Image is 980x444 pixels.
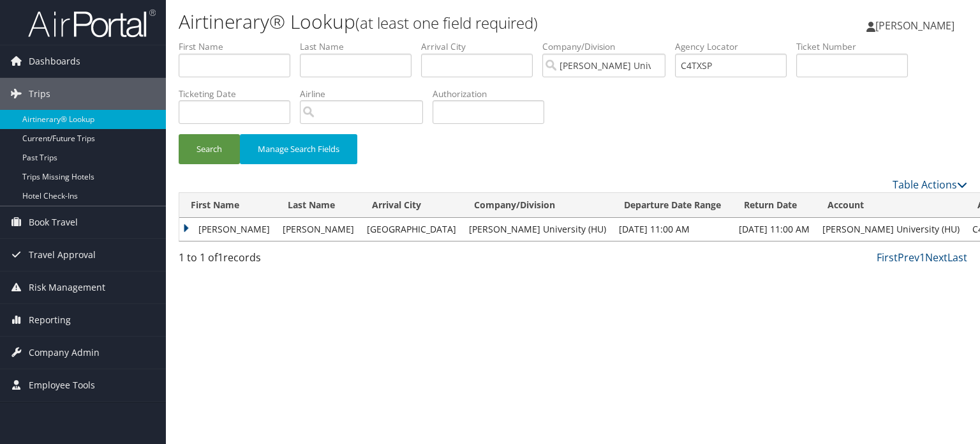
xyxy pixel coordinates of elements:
[919,250,925,264] a: 1
[218,250,223,264] span: 1
[29,78,50,110] span: Trips
[898,250,919,264] a: Prev
[179,193,276,218] th: First Name: activate to sort column ascending
[893,178,967,192] a: Table Actions
[179,88,300,100] label: Ticketing Date
[463,218,612,241] td: [PERSON_NAME] University (HU)
[877,250,898,264] a: First
[675,40,796,53] label: Agency Locator
[816,218,966,241] td: [PERSON_NAME] University (HU)
[925,250,947,264] a: Next
[240,134,357,164] button: Manage Search Fields
[866,6,967,45] a: [PERSON_NAME]
[179,250,362,272] div: 1 to 1 of records
[360,193,463,218] th: Arrival City: activate to sort column ascending
[612,218,732,241] td: [DATE] 11:00 AM
[29,304,71,336] span: Reporting
[276,218,360,241] td: [PERSON_NAME]
[732,193,816,218] th: Return Date: activate to sort column ascending
[28,8,156,38] img: airportal-logo.png
[179,40,300,53] label: First Name
[542,40,675,53] label: Company/Division
[29,369,95,401] span: Employee Tools
[179,218,276,241] td: [PERSON_NAME]
[300,88,433,100] label: Airline
[947,250,967,264] a: Last
[732,218,816,241] td: [DATE] 11:00 AM
[276,193,360,218] th: Last Name: activate to sort column ascending
[179,134,240,164] button: Search
[179,8,704,35] h1: Airtinerary® Lookup
[421,40,542,53] label: Arrival City
[300,40,421,53] label: Last Name
[29,206,78,238] span: Book Travel
[29,239,96,271] span: Travel Approval
[355,12,538,33] small: (at least one field required)
[875,19,954,33] span: [PERSON_NAME]
[433,88,554,100] label: Authorization
[360,218,463,241] td: [GEOGRAPHIC_DATA]
[29,45,80,77] span: Dashboards
[612,193,732,218] th: Departure Date Range: activate to sort column ascending
[816,193,966,218] th: Account: activate to sort column ascending
[29,337,100,369] span: Company Admin
[796,40,917,53] label: Ticket Number
[463,193,612,218] th: Company/Division
[29,272,105,303] span: Risk Management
